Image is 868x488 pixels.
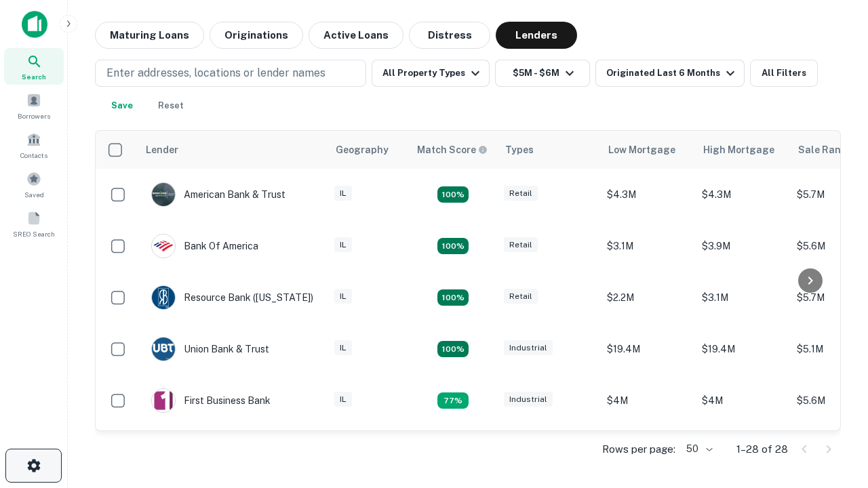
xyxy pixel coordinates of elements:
button: Maturing Loans [95,22,204,49]
div: Industrial [504,340,553,356]
div: Retail [504,289,538,304]
button: All Filters [750,60,818,87]
div: IL [334,289,352,304]
div: Lender [146,142,178,158]
div: Low Mortgage [608,142,675,158]
div: Types [505,142,534,158]
div: IL [334,186,352,201]
td: $4.3M [600,169,695,220]
th: Low Mortgage [600,131,695,169]
td: $3.9M [600,426,695,478]
button: Originations [210,22,303,49]
img: picture [152,338,175,361]
span: Borrowers [18,110,50,121]
div: Resource Bank ([US_STATE]) [151,285,313,310]
a: Borrowers [4,87,64,124]
td: $3.9M [695,220,790,272]
th: Lender [138,131,328,169]
div: Matching Properties: 4, hasApolloMatch: undefined [437,341,469,357]
span: Saved [24,189,44,200]
button: All Property Types [372,60,490,87]
button: Enter addresses, locations or lender names [95,60,366,87]
div: High Mortgage [703,142,774,158]
td: $4.3M [695,169,790,220]
span: Search [22,71,46,82]
img: picture [152,389,175,412]
a: Saved [4,166,64,203]
img: picture [152,183,175,206]
td: $19.4M [600,323,695,375]
p: Enter addresses, locations or lender names [106,65,325,81]
p: 1–28 of 28 [736,441,788,457]
td: $4M [600,375,695,426]
div: Retail [504,186,538,201]
span: Contacts [20,150,47,161]
div: Union Bank & Trust [151,337,269,361]
p: Rows per page: [602,441,675,457]
td: $2.2M [600,272,695,323]
div: American Bank & Trust [151,182,285,207]
div: Retail [504,237,538,253]
a: SREO Search [4,205,64,242]
a: Contacts [4,127,64,163]
button: Active Loans [309,22,403,49]
div: Geography [336,142,389,158]
button: Distress [409,22,490,49]
img: picture [152,235,175,258]
div: 50 [681,439,715,459]
div: Originated Last 6 Months [606,65,738,81]
span: SREO Search [13,228,55,239]
div: IL [334,237,352,253]
img: capitalize-icon.png [22,11,47,38]
div: Industrial [504,392,553,407]
div: First Business Bank [151,388,271,413]
a: Search [4,48,64,85]
div: Matching Properties: 4, hasApolloMatch: undefined [437,238,469,254]
h6: Match Score [417,142,485,157]
button: Reset [149,92,193,119]
div: Matching Properties: 7, hasApolloMatch: undefined [437,186,469,203]
button: Save your search to get updates of matches that match your search criteria. [100,92,144,119]
div: Matching Properties: 4, hasApolloMatch: undefined [437,289,469,306]
td: $19.4M [695,323,790,375]
div: IL [334,392,352,407]
td: $3.1M [695,272,790,323]
div: IL [334,340,352,356]
button: Lenders [496,22,577,49]
button: Originated Last 6 Months [595,60,745,87]
td: $3.1M [600,220,695,272]
th: Geography [328,131,409,169]
div: Matching Properties: 3, hasApolloMatch: undefined [437,392,469,409]
td: $4.2M [695,426,790,478]
th: Types [497,131,600,169]
th: High Mortgage [695,131,790,169]
th: Capitalize uses an advanced AI algorithm to match your search with the best lender. The match sco... [409,131,497,169]
img: picture [152,286,175,309]
td: $4M [695,375,790,426]
button: $5M - $6M [495,60,590,87]
div: Capitalize uses an advanced AI algorithm to match your search with the best lender. The match sco... [417,142,488,157]
iframe: Chat Widget [800,336,868,401]
div: Bank Of America [151,234,258,258]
